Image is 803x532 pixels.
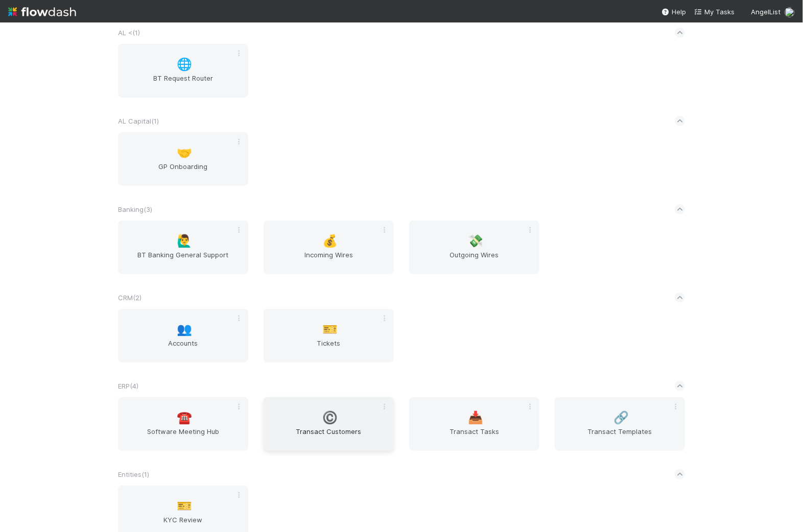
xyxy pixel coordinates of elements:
a: 💰Incoming Wires [264,221,394,274]
span: Entities ( 1 ) [118,470,149,478]
a: 🤝GP Onboarding [118,132,248,186]
span: 🌐 [177,58,193,71]
img: avatar_ec9c1780-91d7-48bb-898e-5f40cebd5ff8.png [785,7,795,17]
a: My Tasks [694,7,735,17]
span: ERP ( 4 ) [118,382,138,390]
span: GP Onboarding [122,161,244,182]
a: 🙋‍♂️BT Banking General Support [118,221,248,274]
a: ©️Transact Customers [264,397,394,451]
span: Incoming Wires [268,250,390,270]
span: BT Banking General Support [122,250,244,270]
span: Accounts [122,338,244,358]
a: 👥Accounts [118,309,248,362]
span: Banking ( 3 ) [118,205,152,213]
span: Outgoing Wires [413,250,535,270]
span: 🎫 [177,499,193,513]
span: CRM ( 2 ) [118,294,141,302]
span: ©️ [323,411,338,424]
span: 🤝 [177,146,193,159]
span: Tickets [268,338,390,358]
span: BT Request Router [122,73,244,93]
span: My Tasks [694,8,735,16]
span: AL Capital ( 1 ) [118,117,159,125]
img: logo-inverted-e16ddd16eac7371096b0.svg [8,3,76,20]
div: Help [662,7,686,17]
a: 🎫Tickets [264,309,394,362]
span: AL < ( 1 ) [118,29,140,37]
span: 🎫 [323,323,338,336]
a: 📥Transact Tasks [409,397,539,451]
span: 🔗 [614,411,629,424]
span: 💸 [468,234,484,248]
span: AngelList [751,8,781,16]
span: 💰 [323,234,338,248]
a: 🌐BT Request Router [118,44,248,98]
span: 👥 [177,323,193,336]
span: Transact Tasks [413,426,535,447]
span: Transact Templates [559,426,681,447]
span: 📥 [468,411,484,424]
span: 🙋‍♂️ [177,234,193,248]
span: Transact Customers [268,426,390,447]
a: 🔗Transact Templates [555,397,685,451]
a: 💸Outgoing Wires [409,221,539,274]
a: ☎️Software Meeting Hub [118,397,248,451]
span: Software Meeting Hub [122,426,244,447]
span: ☎️ [177,411,193,424]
